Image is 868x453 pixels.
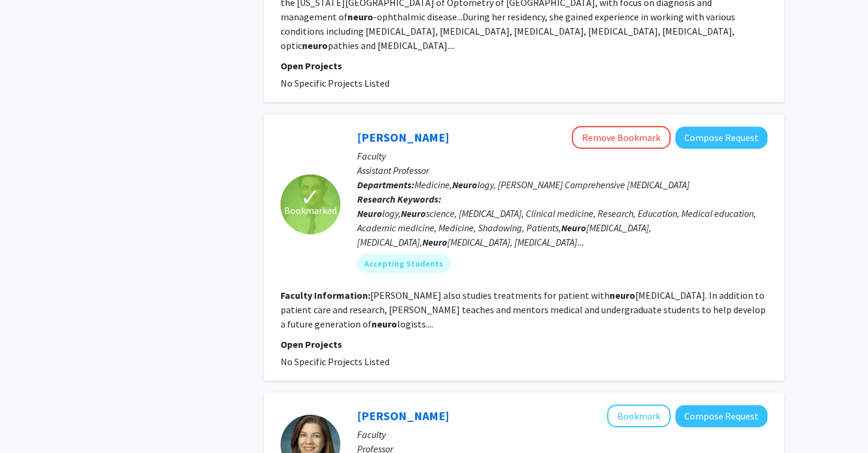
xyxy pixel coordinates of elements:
[357,427,768,442] p: Faculty
[357,207,382,219] b: Neuro
[357,149,768,163] p: Faculty
[357,163,768,177] p: Assistant Professor
[281,337,768,351] p: Open Projects
[415,179,690,191] span: Medicine, logy, [PERSON_NAME] Comprehensive [MEDICAL_DATA]
[572,126,671,149] button: Remove Bookmark
[607,405,671,427] button: Add Jaishri Blakeley to Bookmarks
[401,207,426,219] b: Neuro
[284,203,337,218] span: Bookmarked
[675,405,768,427] button: Compose Request to Jaishri Blakeley
[357,408,449,423] a: [PERSON_NAME]
[675,127,768,149] button: Compose Request to Carlos Romo
[302,39,328,51] b: neuro
[300,191,321,203] span: ✓
[281,77,389,89] span: No Specific Projects Listed
[357,193,441,205] b: Research Keywords:
[9,399,51,444] iframe: Chat
[452,179,477,191] b: Neuro
[348,11,373,23] b: neuro
[357,179,415,191] b: Departments:
[371,318,397,330] b: neuro
[357,130,449,145] a: [PERSON_NAME]
[561,222,586,234] b: Neuro
[422,236,447,248] b: Neuro
[357,254,450,273] mat-chip: Accepting Students
[610,289,635,301] b: neuro
[281,59,768,73] p: Open Projects
[281,289,766,330] fg-read-more: [PERSON_NAME] also studies treatments for patient with [MEDICAL_DATA]. In addition to patient car...
[281,289,370,301] b: Faculty Information:
[357,206,768,249] div: logy, science, [MEDICAL_DATA], Clinical medicine, Research, Education, Medical education, Academi...
[281,356,389,368] span: No Specific Projects Listed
